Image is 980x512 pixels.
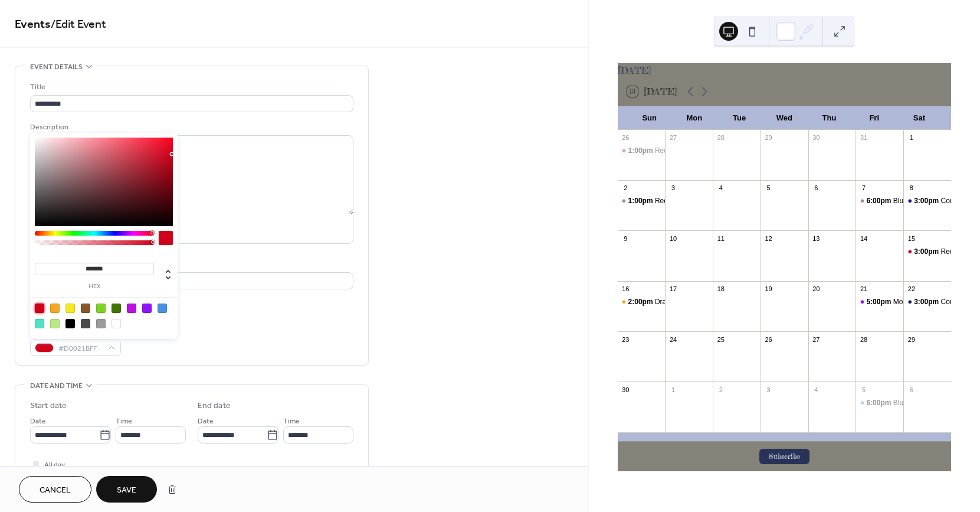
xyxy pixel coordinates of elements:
div: 5 [859,385,868,394]
div: 30 [621,385,630,394]
span: Date and time [30,380,83,392]
button: Cancel [19,476,91,503]
div: 4 [812,385,821,394]
div: Corks n Crowns [903,196,951,206]
div: Sat [897,106,942,130]
div: #7ED321 [96,304,106,313]
span: Time [283,415,300,428]
div: Red Piano [655,146,688,156]
span: Time [116,415,132,428]
div: Mosaic Locale [856,297,903,307]
span: 6:00pm [866,398,893,408]
div: 6 [812,184,821,193]
span: 3:00pm [914,297,940,307]
div: End date [198,400,231,412]
span: 6:00pm [866,196,893,206]
span: 1:00pm [628,146,655,156]
span: All day [44,459,65,471]
div: 16 [621,285,630,293]
div: 1 [668,385,677,394]
div: 19 [764,285,773,293]
span: Cancel [40,484,71,497]
div: Blue Owl [893,196,922,206]
span: Date [30,415,46,428]
span: Date [198,415,214,428]
div: 31 [859,133,868,142]
div: Blue Owl [856,398,903,408]
span: #D0021BFF [58,343,102,355]
div: #417505 [112,304,121,313]
div: 10 [668,234,677,243]
div: Tue [717,106,762,130]
div: 27 [812,335,821,344]
div: #000000 [65,319,75,328]
div: #4A4A4A [81,319,90,328]
div: 9 [621,234,630,243]
div: 4 [716,184,725,193]
div: Mosaic Locale [893,297,939,307]
div: Fri [852,106,897,130]
div: 28 [859,335,868,344]
span: 3:00pm [914,247,940,257]
div: 1 [907,133,916,142]
span: Event details [30,61,83,73]
div: Start date [30,400,67,412]
div: 6 [907,385,916,394]
span: 3:00pm [914,196,940,206]
div: 29 [764,133,773,142]
div: #B8E986 [50,319,60,328]
div: 28 [716,133,725,142]
div: 18 [716,285,725,293]
div: #8B572A [81,304,90,313]
div: 3 [764,385,773,394]
span: 5:00pm [866,297,893,307]
div: Draughtsmen Aleworks [655,297,727,307]
div: [DATE] [618,63,951,77]
span: / Edit Event [51,13,106,36]
a: Events [15,13,51,36]
div: Red Piano [655,196,688,206]
div: 2 [621,184,630,193]
div: Sun [627,106,672,130]
div: #9013FE [142,304,152,313]
div: 12 [764,234,773,243]
span: 1:00pm [628,196,655,206]
div: Red Piano [618,196,666,206]
div: Blue Owl [856,196,903,206]
span: 2:00pm [628,297,655,307]
div: 7 [859,184,868,193]
div: 17 [668,285,677,293]
div: Thu [807,106,851,130]
div: Draughtsmen Aleworks [618,297,666,307]
div: Blue Owl [893,398,922,408]
div: #D0021B [35,304,44,313]
div: #FFFFFF [112,319,121,328]
label: hex [35,283,154,290]
span: Save [117,484,136,497]
div: 5 [764,184,773,193]
div: 26 [764,335,773,344]
div: Title [30,81,351,93]
div: #9B9B9B [96,319,106,328]
div: Wed [762,106,807,130]
div: Red Piano [941,247,974,257]
div: 14 [859,234,868,243]
div: Red Piano [618,146,666,156]
div: Description [30,121,351,133]
div: #F5A623 [50,304,60,313]
button: Save [96,476,157,503]
div: 24 [668,335,677,344]
div: #BD10E0 [127,304,136,313]
div: 11 [716,234,725,243]
div: Corks n Crowns [903,297,951,307]
div: 30 [812,133,821,142]
div: Mon [672,106,717,130]
div: 8 [907,184,916,193]
div: 23 [621,335,630,344]
div: 22 [907,285,916,293]
div: 3 [668,184,677,193]
div: 20 [812,285,821,293]
div: 25 [716,335,725,344]
div: 26 [621,133,630,142]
